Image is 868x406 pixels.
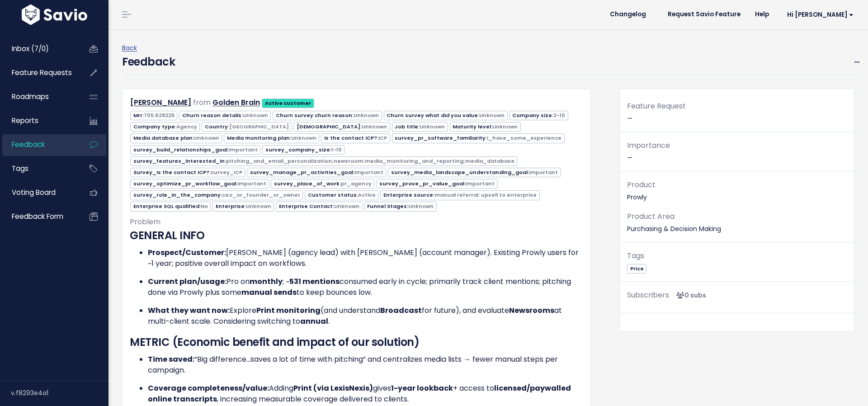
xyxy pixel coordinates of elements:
p: Prowly [627,179,847,203]
span: Hi [PERSON_NAME] [787,11,854,18]
span: Feedback [12,140,45,149]
span: Churn survey what did you value: [384,111,508,120]
span: important [229,146,258,153]
strong: manual sends [241,287,297,297]
strong: Time saved: [148,354,194,364]
span: Media database plan: [130,133,222,143]
a: Price [627,264,646,273]
span: Funnel Stages: [364,202,437,211]
h3: METRIC (Economic benefit and impact of our solution) [130,334,583,350]
span: Maturity level: [450,122,521,132]
strong: Current plan/usage: [148,276,226,287]
span: Customer status: [305,190,378,200]
span: Unknown [492,123,518,130]
strong: Prospect/Customer: [148,247,226,258]
span: Feature Request [627,101,686,111]
a: Back [122,43,137,52]
span: important [466,180,495,187]
span: Enterprise SQL qualified: [130,202,211,211]
span: survey_media_landscape_understanding_goal: [388,168,561,177]
span: Media monitoring plan: [224,133,319,143]
span: survey_prove_pr_value_goal: [376,179,497,189]
a: Voting Board [2,182,75,203]
span: Voting Board [12,188,56,197]
span: Product Area [627,211,675,222]
span: Churn reason details: [179,111,271,120]
span: Tags [12,164,28,173]
span: Company type: [130,122,200,132]
span: Mrr: [130,111,177,120]
span: 1-10 [331,146,342,153]
span: Enterprise Contact: [276,202,362,211]
span: Inbox (7/0) [12,44,49,53]
span: Roadmaps [12,92,49,101]
p: Adding gives + access to , increasing measurable coverage delivered to clients. [148,383,583,405]
span: Active [358,191,376,198]
span: Unknown [354,112,379,119]
span: Product [627,179,656,190]
span: Unknown [243,112,268,119]
h4: Feedback [122,54,175,70]
strong: Active customer [265,99,311,107]
span: Importance [627,140,670,151]
strong: Coverage completeness/value: [148,383,269,393]
span: important [354,169,383,176]
span: Company size: [509,111,568,120]
span: i_have_some_experience [487,134,561,142]
span: [DEMOGRAPHIC_DATA]: [293,122,390,132]
span: important [529,169,558,176]
strong: Broadcast [380,305,422,316]
strong: What they want now: [148,305,230,316]
a: Hi [PERSON_NAME] [776,8,861,22]
a: Request Savio Feature [660,8,748,21]
a: Reports [2,110,75,131]
div: — [620,100,854,132]
span: Agency [176,123,197,130]
span: ICP [378,134,387,142]
span: Subscribers [627,290,669,300]
a: Inbox (7/0) [2,38,75,59]
span: 2-10 [553,112,565,119]
strong: monthly [250,276,283,287]
strong: licensed/paywalled online transcripts [148,383,571,404]
span: Unknown [362,123,387,130]
span: Churn survey churn reason: [273,111,382,120]
span: Survey_Is the contact ICP?: [130,168,245,177]
span: survey_ICP [211,169,242,176]
span: Problem [130,217,160,227]
h3: GENERAL INFO [130,227,583,244]
span: survey_pr_software_familiarity: [392,133,565,143]
span: survey_optimize_pr_workflow_goal: [130,179,269,189]
strong: Print monitoring [256,305,321,316]
span: survey_company_size: [262,145,344,155]
span: Feature Requests [12,68,72,77]
span: Job title: [392,122,448,132]
span: Tags [627,250,644,261]
a: Golden Brain [212,97,260,108]
p: Explore (and understand for future), and evaluate at multi-client scale. Considering switching to . [148,305,583,327]
span: Feedback form [12,212,63,221]
p: [PERSON_NAME] (agency lead) with [PERSON_NAME] (account manager). Existing Prowly users for ~1 ye... [148,247,583,269]
span: survey_features_interested_in: [130,156,517,166]
span: Unknown [479,112,505,119]
a: Roadmaps [2,86,75,107]
span: Unknown [408,203,434,210]
span: survey_role_in_the_company: [130,190,303,200]
a: Tags [2,158,75,179]
a: Feedback form [2,206,75,227]
span: Is the contact ICP?: [321,133,390,143]
span: Unknown [420,123,445,130]
strong: 531 mentions [289,276,340,287]
span: from [193,97,211,108]
strong: annual [300,316,328,326]
span: 705.628225 [144,112,175,119]
span: survey_place_of_work: [271,179,374,189]
a: Feature Requests [2,62,75,83]
span: pr_agency [341,180,372,187]
span: Enterprise: [212,202,274,211]
span: Changelog [610,11,646,18]
a: [PERSON_NAME] [130,97,191,108]
span: [GEOGRAPHIC_DATA] [229,123,289,130]
span: survey_manage_pr_activities_goal: [247,168,386,177]
a: Help [748,8,776,21]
